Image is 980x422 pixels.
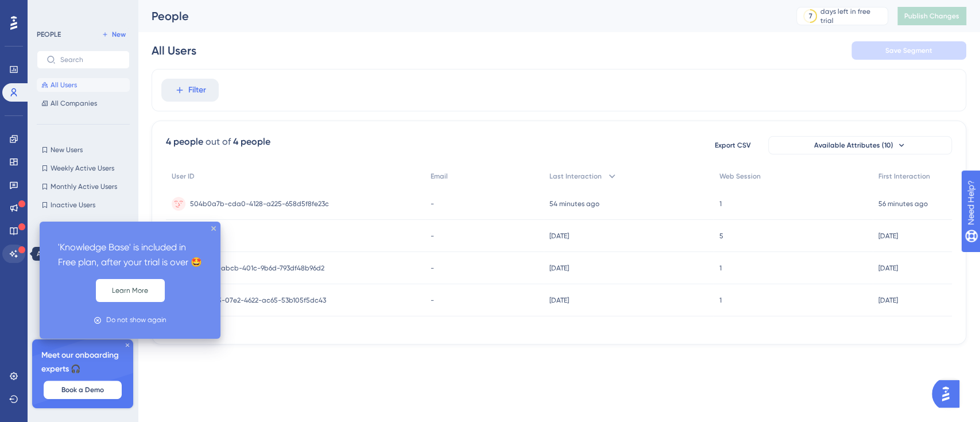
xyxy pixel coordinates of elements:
span: 5 [719,231,723,241]
span: 8e2b4645-07e2-4622-ac65-53b105f5dc43 [190,296,326,305]
span: - [431,231,434,241]
time: [DATE] [549,264,569,272]
time: [DATE] [878,232,898,240]
time: [DATE] [549,232,569,240]
time: [DATE] [878,296,898,304]
span: 1 [719,199,722,208]
p: 'Knowledge Base' is included in Free plan, after your trial is over 🤩 [58,240,202,270]
span: Weekly Active Users [51,164,114,173]
div: People [152,8,768,24]
span: 69bfd217-abcb-401c-9b6d-793df48b96d2 [190,264,324,273]
span: Need Help? [27,3,72,17]
button: Publish Changes [897,7,966,25]
button: Export CSV [704,136,761,154]
button: Weekly Active Users [37,161,130,175]
button: Filter [161,79,219,102]
span: Export CSV [715,141,751,150]
button: Book a Demo [44,381,122,399]
div: 7 [808,11,812,21]
div: Do not show again [106,315,166,326]
input: Search [60,56,120,64]
span: New [112,30,126,39]
span: Save Segment [885,46,932,55]
div: All Users [152,42,196,59]
button: All Users [37,78,130,92]
span: 1 [719,264,722,273]
div: PEOPLE [37,30,61,39]
span: Web Session [719,172,761,181]
time: 56 minutes ago [878,200,928,208]
span: Email [431,172,448,181]
button: New Users [37,143,130,157]
span: 504b0a7b-cda0-4128-a225-658d5f8fe23c [190,199,329,208]
div: 4 people [166,135,203,149]
iframe: UserGuiding AI Assistant Launcher [932,377,966,411]
div: 4 people [233,135,270,149]
span: Monthly Active Users [51,182,117,191]
button: New [98,28,130,41]
div: days left in free trial [820,7,884,25]
span: Filter [188,83,206,97]
span: User ID [172,172,195,181]
div: out of [206,135,231,149]
button: All Companies [37,96,130,110]
button: Learn More [96,279,165,302]
span: - [431,199,434,208]
span: All Companies [51,99,97,108]
span: New Users [51,145,83,154]
button: Monthly Active Users [37,180,130,193]
span: Inactive Users [51,200,95,210]
time: 54 minutes ago [549,200,599,208]
button: Available Attributes (10) [768,136,952,154]
button: Save Segment [851,41,966,60]
button: Inactive Users [37,198,130,212]
span: Last Interaction [549,172,602,181]
time: [DATE] [878,264,898,272]
span: - [431,264,434,273]
span: - [431,296,434,305]
span: Book a Demo [61,385,104,394]
span: Publish Changes [904,11,959,21]
span: Available Attributes (10) [814,141,893,150]
div: close tooltip [211,226,216,231]
span: First Interaction [878,172,930,181]
span: 1 [719,296,722,305]
time: [DATE] [549,296,569,304]
span: All Users [51,80,77,90]
span: Meet our onboarding experts 🎧 [41,349,124,376]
